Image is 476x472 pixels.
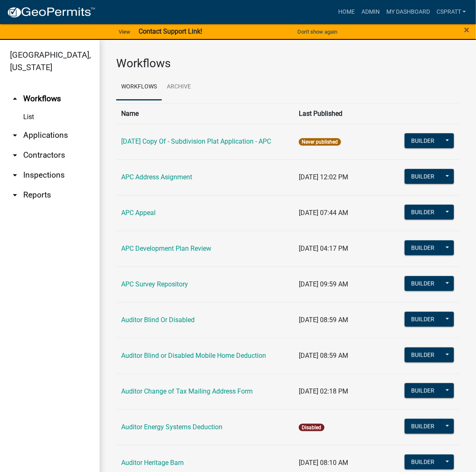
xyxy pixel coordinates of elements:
[116,56,459,71] h3: Workflows
[10,170,20,180] i: arrow_drop_down
[10,94,20,104] i: arrow_drop_up
[299,209,348,217] span: [DATE] 07:44 AM
[115,25,134,39] a: View
[335,4,358,20] a: Home
[358,4,383,20] a: Admin
[433,4,469,20] a: cspratt
[121,137,271,145] a: [DATE] Copy Of - Subdivision Plat Application - APC
[299,352,348,360] span: [DATE] 08:59 AM
[405,347,441,362] button: Builder
[405,276,441,291] button: Builder
[299,459,348,467] span: [DATE] 08:10 AM
[299,245,348,252] span: [DATE] 04:17 PM
[299,280,348,288] span: [DATE] 09:59 AM
[10,190,20,200] i: arrow_drop_down
[162,74,196,100] a: Archive
[121,387,253,395] a: Auditor Change of Tax Mailing Address Form
[116,74,162,100] a: Workflows
[405,455,441,470] button: Builder
[299,138,341,146] span: Never published
[121,280,188,288] a: APC Survey Repository
[121,209,156,217] a: APC Appeal
[405,312,441,327] button: Builder
[121,316,195,324] a: Auditor Blind Or Disabled
[121,245,211,252] a: APC Development Plan Review
[299,316,348,324] span: [DATE] 08:59 AM
[405,169,441,184] button: Builder
[464,25,470,35] button: Close
[294,25,341,39] button: Don't show again
[405,240,441,255] button: Builder
[116,103,294,124] th: Name
[405,383,441,398] button: Builder
[121,173,192,181] a: APC Address Asignment
[464,24,470,36] span: ×
[383,4,433,20] a: My Dashboard
[299,387,348,395] span: [DATE] 02:18 PM
[121,423,222,431] a: Auditor Energy Systems Deduction
[405,205,441,220] button: Builder
[139,27,202,35] strong: Contact Support Link!
[405,419,441,434] button: Builder
[299,173,348,181] span: [DATE] 12:02 PM
[10,130,20,140] i: arrow_drop_down
[121,459,184,467] a: Auditor Heritage Barn
[10,150,20,160] i: arrow_drop_down
[121,352,266,360] a: Auditor Blind or Disabled Mobile Home Deduction
[299,424,324,431] span: Disabled
[294,103,399,124] th: Last Published
[405,133,441,148] button: Builder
